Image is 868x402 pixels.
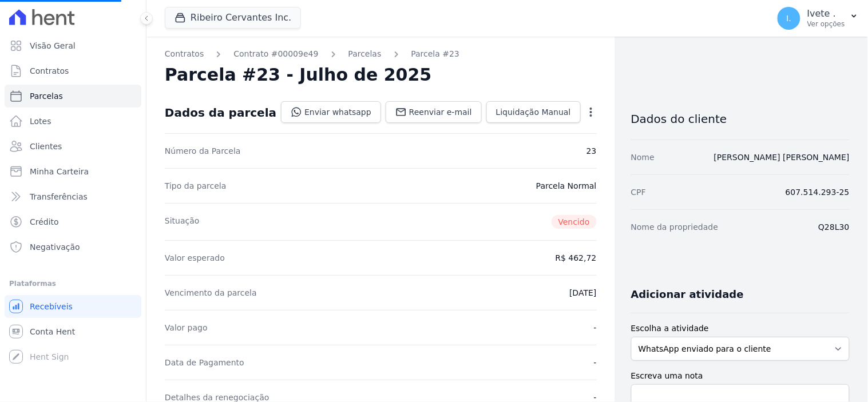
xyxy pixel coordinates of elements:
span: Reenviar e-mail [409,106,472,118]
span: Transferências [30,191,88,202]
h2: Parcela #23 - Julho de 2025 [165,65,432,85]
dt: Valor pago [165,322,208,333]
h3: Dados do cliente [631,112,850,126]
a: Parcelas [348,48,382,60]
span: Conta Hent [30,326,75,337]
dd: 23 [586,145,597,157]
span: Parcelas [30,90,63,102]
a: Recebíveis [5,295,141,318]
span: Minha Carteira [30,166,89,177]
dt: Nome da propriedade [631,221,719,233]
dt: Valor esperado [165,252,225,264]
span: Crédito [30,216,59,228]
a: Transferências [5,185,141,208]
dd: - [594,322,597,333]
span: Negativação [30,241,80,253]
a: Contratos [5,59,141,82]
button: I. Ivete . Ver opções [768,2,868,34]
a: Contrato #00009e49 [233,48,318,60]
div: Plataformas [9,277,137,290]
a: [PERSON_NAME] [PERSON_NAME] [714,153,850,162]
dd: Q28L30 [819,221,850,233]
nav: Breadcrumb [165,48,597,60]
button: Ribeiro Cervantes Inc. [165,7,301,29]
span: Lotes [30,116,51,127]
h3: Adicionar atividade [631,288,744,301]
span: Vencido [552,215,597,229]
dd: R$ 462,72 [556,252,597,264]
a: Negativação [5,236,141,258]
dt: Número da Parcela [165,145,241,157]
span: Recebíveis [30,301,73,312]
dd: - [594,357,597,368]
p: Ivete . [807,8,845,19]
p: Ver opções [807,19,845,29]
a: Parcelas [5,85,141,108]
a: Reenviar e-mail [386,101,482,123]
div: Dados da parcela [165,106,276,120]
dt: Vencimento da parcela [165,287,257,298]
a: Enviar whatsapp [281,101,381,123]
span: Contratos [30,65,69,77]
span: Visão Geral [30,40,76,51]
span: Clientes [30,141,62,152]
dt: Tipo da parcela [165,180,227,192]
a: Conta Hent [5,320,141,343]
a: Clientes [5,135,141,158]
dt: Situação [165,215,200,229]
a: Visão Geral [5,34,141,57]
dt: CPF [631,186,646,198]
dd: [DATE] [569,287,596,298]
a: Minha Carteira [5,160,141,183]
label: Escolha a atividade [631,323,850,335]
dt: Nome [631,152,655,163]
a: Crédito [5,210,141,233]
a: Lotes [5,110,141,133]
dt: Data de Pagamento [165,357,244,368]
span: Liquidação Manual [496,106,571,118]
a: Liquidação Manual [486,101,581,123]
a: Contratos [165,48,204,60]
dd: 607.514.293-25 [786,186,850,198]
dd: Parcela Normal [536,180,597,192]
a: Parcela #23 [411,48,460,60]
label: Escreva uma nota [631,370,850,382]
span: I. [787,14,792,22]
